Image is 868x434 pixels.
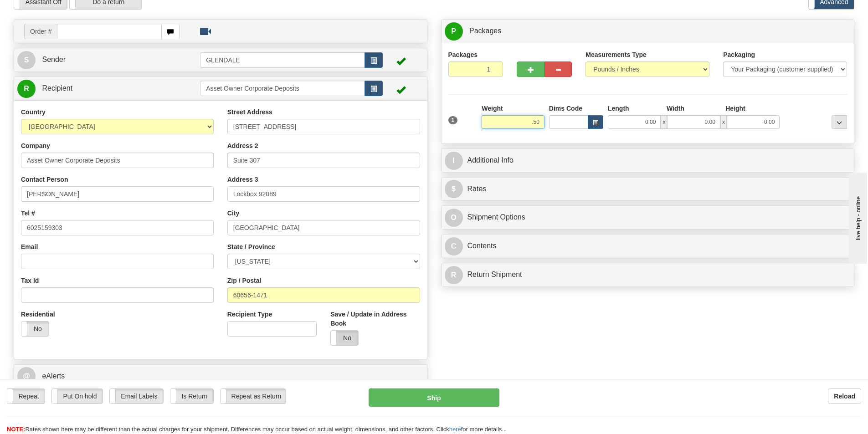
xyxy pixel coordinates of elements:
div: ... [832,115,847,129]
span: 1 [448,116,458,124]
button: Ship [369,388,499,407]
span: Recipient [42,84,72,92]
input: Enter a location [227,119,420,134]
label: Company [21,141,50,150]
label: Repeat [7,389,45,403]
span: R [445,266,463,284]
b: Reload [834,393,855,400]
label: City [227,209,239,218]
a: here [449,426,461,433]
label: Tax Id [21,276,39,285]
label: Recipient Type [227,310,272,319]
span: P [445,22,463,41]
label: Packages [448,50,478,59]
div: live help - online [7,8,84,15]
a: $Rates [445,180,851,199]
label: Tel # [21,209,35,218]
label: Email Labels [110,389,163,403]
span: $ [445,180,463,198]
label: Put On hold [52,389,103,403]
label: Country [21,107,46,117]
span: @ [17,367,36,385]
label: Street Address [227,107,272,117]
span: R [17,80,36,98]
span: x [661,115,667,129]
label: No [21,322,49,336]
label: Save / Update in Address Book [330,310,420,328]
a: R Recipient [17,79,180,98]
span: Sender [42,56,66,63]
span: Packages [469,27,501,35]
iframe: chat widget [847,170,867,263]
label: Address 3 [227,175,258,184]
span: x [720,115,727,129]
span: NOTE: [7,426,25,433]
label: Repeat as Return [221,389,286,403]
label: Contact Person [21,175,68,184]
label: State / Province [227,242,275,251]
a: S Sender [17,51,200,69]
a: CContents [445,237,851,255]
label: Packaging [723,50,755,59]
label: Residential [21,310,55,319]
span: C [445,237,463,255]
a: @ eAlerts [17,367,424,386]
span: S [17,51,36,69]
a: OShipment Options [445,208,851,227]
a: RReturn Shipment [445,266,851,284]
input: Recipient Id [200,81,365,96]
span: Order # [24,24,57,39]
label: Length [608,104,629,113]
label: Email [21,242,38,251]
label: Weight [482,104,503,113]
span: O [445,209,463,227]
span: I [445,152,463,170]
label: Is Return [170,389,213,403]
a: IAdditional Info [445,151,851,170]
input: Sender Id [200,52,365,68]
label: Width [667,104,684,113]
label: Dims Code [549,104,582,113]
label: Address 2 [227,141,258,150]
label: Measurements Type [586,50,647,59]
span: eAlerts [42,372,65,380]
button: Reload [828,388,861,404]
label: No [331,331,358,345]
label: Zip / Postal [227,276,262,285]
label: Height [725,104,745,113]
a: P Packages [445,22,851,41]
